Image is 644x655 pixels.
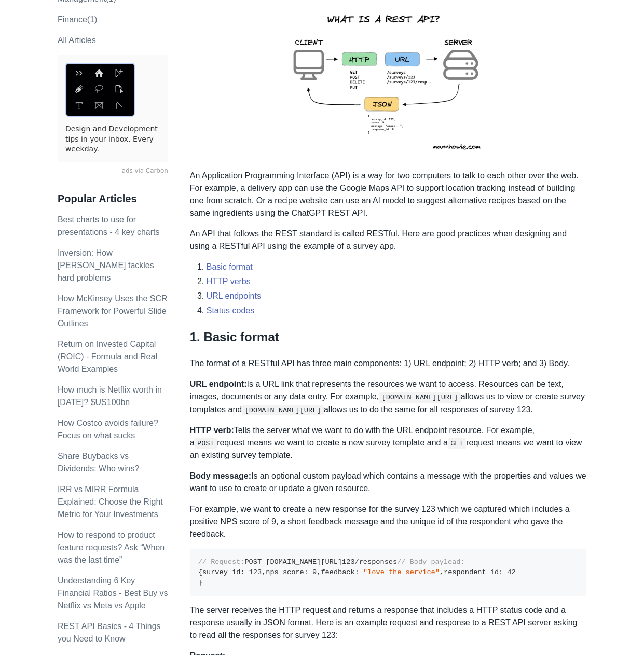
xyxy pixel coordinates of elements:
p: For example, we want to create a new response for the survey 123 which we captured which includes... [190,503,586,540]
span: 42 [507,568,515,576]
a: How much is Netflix worth in [DATE]? $US100bn [58,385,162,407]
code: GET [448,438,466,449]
h3: Popular Articles [58,192,168,205]
a: Inversion: How [PERSON_NAME] tackles hard problems [58,248,154,282]
span: 123 [342,558,354,566]
a: Design and Development tips in your inbox. Every weekday. [65,124,160,155]
span: , [262,568,266,576]
a: Return on Invested Capital (ROIC) - Formula and Real World Examples [58,340,157,373]
h2: 1. Basic format [190,329,586,349]
p: Tells the server what we want to do with the URL endpoint resource. For example, a request means ... [190,424,586,462]
span: // Body payload: [397,558,465,566]
span: } [198,579,202,587]
span: { [198,568,202,576]
p: Is an optional custom payload which contains a message with the properties and values we want to ... [190,470,586,495]
p: The format of a RESTful API has three main components: 1) URL endpoint; 2) HTTP verb; and 3) Body. [190,357,586,370]
a: All Articles [58,36,96,45]
code: [DOMAIN_NAME][URL] [242,405,324,415]
a: How to respond to product feature requests? Ask “When was the last time” [58,531,165,564]
a: Share Buybacks vs Dividends: Who wins? [58,452,139,473]
span: : [499,568,503,576]
code: POST [195,438,217,449]
a: Basic format [207,262,253,271]
p: An API that follows the REST standard is called RESTful. Here are good practices when designing a... [190,228,586,253]
a: IRR vs MIRR Formula Explained: Choose the Right Metric for Your Investments [58,485,163,519]
span: , [440,568,444,576]
a: How McKinsey Uses the SCR Framework for Powerful Slide Outlines [58,294,168,328]
img: ads via Carbon [65,63,135,117]
a: Best charts to use for presentations - 4 key charts [58,215,160,236]
a: How Costco avoids failure? Focus on what sucks [58,419,158,440]
a: URL endpoints [207,291,261,300]
strong: URL endpoint: [190,380,247,388]
a: HTTP verbs [207,277,251,286]
strong: Body message: [190,471,251,480]
span: , [317,568,321,576]
code: [DOMAIN_NAME][URL] [379,392,461,402]
p: The server receives the HTTP request and returns a response that includes a HTTP status code and ... [190,604,586,642]
span: : [240,568,244,576]
a: Understanding 6 Key Financial Ratios - Best Buy vs Netflix vs Meta vs Apple [58,576,168,610]
p: Is a URL link that represents the resources we want to access. Resources can be text, images, doc... [190,378,586,416]
a: Finance(1) [58,15,97,24]
span: 123 [249,568,262,576]
span: : [355,568,359,576]
strong: HTTP verb: [190,426,234,435]
code: POST [DOMAIN_NAME][URL] /responses survey_id nps_score feedback respondent_id [198,558,516,586]
span: : [304,568,308,576]
a: REST API Basics - 4 Things you Need to Know [58,622,161,643]
p: An Application Programming Interface (API) is a way for two computers to talk to each other over ... [190,170,586,219]
a: Status codes [207,306,255,315]
span: "love the service" [363,568,440,576]
img: rest-api [275,1,502,161]
a: ads via Carbon [58,166,168,176]
span: 9 [312,568,317,576]
span: // Request: [198,558,245,566]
